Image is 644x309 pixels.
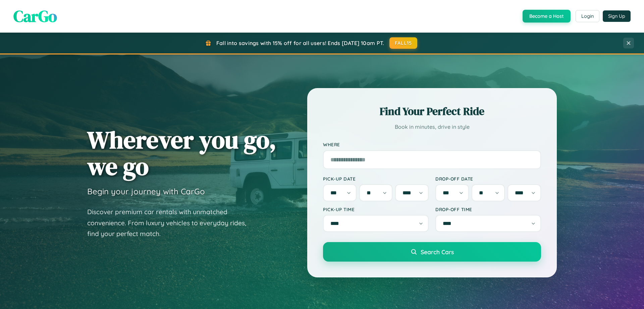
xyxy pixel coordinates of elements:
button: Become a Host [523,10,571,23]
p: Discover premium car rentals with unmatched convenience. From luxury vehicles to everyday rides, ... [87,206,255,239]
label: Drop-off Date [435,176,541,182]
label: Pick-up Time [323,206,429,212]
button: Search Cars [323,242,541,262]
h2: Find Your Perfect Ride [323,104,541,119]
label: Pick-up Date [323,176,429,182]
span: CarGo [13,5,57,27]
label: Drop-off Time [435,206,541,212]
span: Search Cars [421,248,454,256]
h3: Begin your journey with CarGo [87,186,205,196]
h1: Wherever you go, we go [87,126,276,180]
label: Where [323,142,541,148]
p: Book in minutes, drive in style [323,122,541,132]
button: FALL15 [389,37,418,49]
button: Sign Up [603,10,631,22]
span: Fall into savings with 15% off for all users! Ends [DATE] 10am PT. [216,40,384,46]
button: Login [576,10,599,22]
